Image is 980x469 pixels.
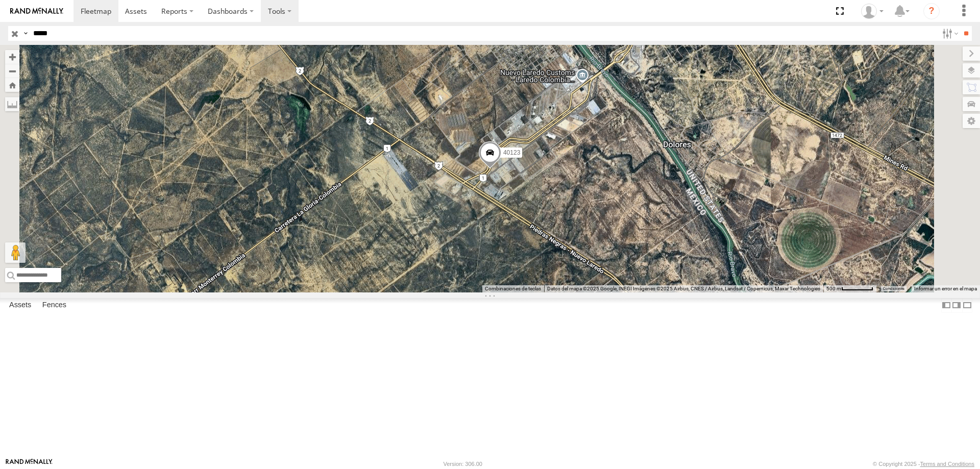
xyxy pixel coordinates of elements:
[21,26,30,41] label: Search Query
[5,97,19,111] label: Measure
[923,3,940,19] i: ?
[963,114,980,128] label: Map Settings
[6,459,53,469] a: Visit our Website
[951,298,962,313] label: Dock Summary Table to the Right
[873,461,974,467] div: © Copyright 2025 -
[941,298,951,313] label: Dock Summary Table to the Left
[883,287,904,291] a: Condiciones (se abre en una nueva pestaña)
[37,298,71,312] label: Fences
[938,26,960,41] label: Search Filter Options
[823,285,876,292] button: Escala del mapa: 500 m por 59 píxeles
[5,50,19,64] button: Zoom in
[920,461,974,467] a: Terms and Conditions
[5,64,19,78] button: Zoom out
[962,298,972,313] label: Hide Summary Table
[5,242,26,263] button: Arrastra el hombrecito naranja al mapa para abrir Street View
[857,4,887,19] div: Juan Lopez
[485,285,541,292] button: Combinaciones de teclas
[4,298,36,312] label: Assets
[503,149,520,156] span: 40123
[826,286,841,291] span: 500 m
[10,8,63,15] img: rand-logo.svg
[5,78,19,92] button: Zoom Home
[547,286,820,291] span: Datos del mapa ©2025 Google, INEGI Imágenes ©2025 Airbus, CNES / Airbus, Landsat / Copernicus, Ma...
[444,461,482,467] div: Version: 306.00
[914,286,977,291] a: Informar un error en el mapa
